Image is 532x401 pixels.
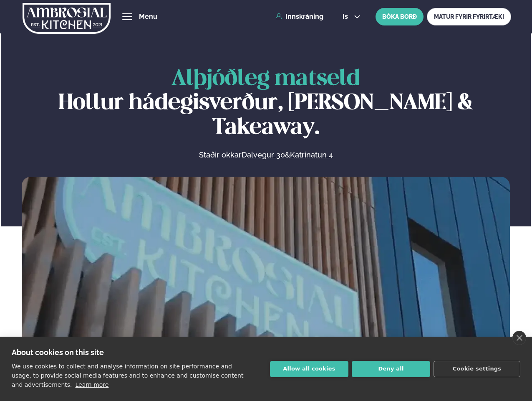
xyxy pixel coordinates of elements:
button: Cookie settings [434,361,520,377]
button: Deny all [352,361,430,377]
a: Innskráning [275,13,323,20]
button: hamburger [122,12,132,22]
a: Learn more [76,381,109,388]
a: close [512,331,526,345]
span: Alþjóðleg matseld [171,69,360,89]
p: We use cookies to collect and analyse information on site performance and usage, to provide socia... [12,363,243,388]
h1: Hollur hádegisverður, [PERSON_NAME] & Takeaway. [22,67,510,140]
button: is [336,13,367,20]
strong: About cookies on this site [12,348,104,357]
a: Katrinatun 4 [290,150,333,160]
img: logo [23,1,111,36]
a: MATUR FYRIR FYRIRTÆKI [427,8,511,25]
button: BÓKA BORÐ [376,8,424,25]
button: Allow all cookies [270,361,348,377]
span: is [343,13,350,20]
a: Dalvegur 30 [242,150,285,160]
p: Staðir okkar & [108,150,424,160]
